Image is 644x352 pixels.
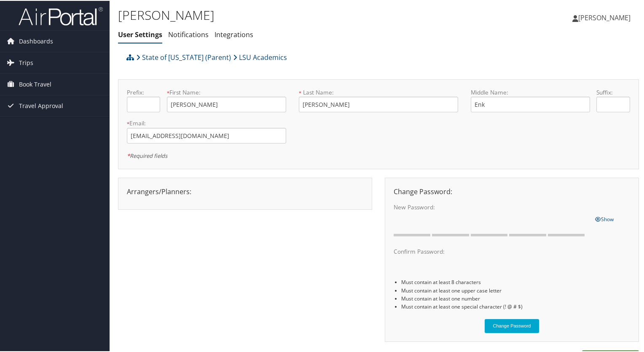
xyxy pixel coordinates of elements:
li: Must contain at least one upper case letter [401,286,630,294]
a: Notifications [168,29,209,38]
li: Must contain at least 8 characters [401,277,630,285]
label: Last Name: [299,87,458,96]
a: LSU Academics [233,48,287,65]
label: Middle Name: [471,87,590,96]
em: Required fields [127,151,167,159]
h1: [PERSON_NAME] [118,5,465,23]
a: User Settings [118,29,162,38]
div: Arrangers/Planners: [121,186,370,196]
label: New Password: [394,202,588,211]
a: State of [US_STATE] (Parent) [136,48,231,65]
span: Travel Approval [19,95,63,116]
button: Change Password [485,318,539,332]
label: Suffix: [596,87,630,96]
span: Book Travel [19,73,51,94]
label: First Name: [167,87,286,96]
label: Confirm Password: [394,246,588,255]
div: Change Password: [387,186,636,196]
a: Integrations [215,29,253,38]
span: Show [595,215,614,222]
span: [PERSON_NAME] [578,12,631,22]
label: Email: [127,118,286,127]
span: Trips [19,51,33,73]
li: Must contain at least one number [401,294,630,302]
li: Must contain at least one special character (! @ # $) [401,302,630,310]
a: Show [595,213,614,222]
label: Prefix: [127,87,160,96]
img: airportal-logo.png [19,5,103,25]
a: [PERSON_NAME] [572,4,639,30]
span: Dashboards [19,30,53,51]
